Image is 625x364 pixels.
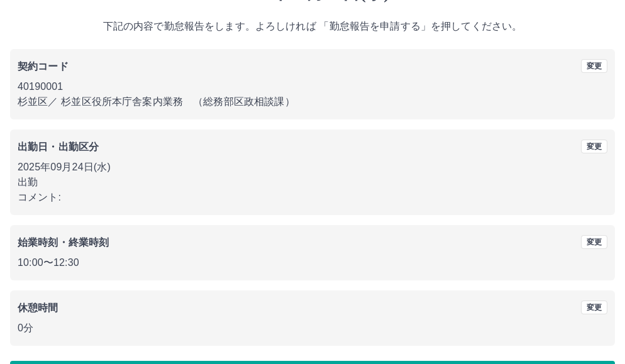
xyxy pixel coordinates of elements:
p: コメント: [18,190,607,205]
b: 休憩時間 [18,302,58,313]
p: 杉並区 ／ 杉並区役所本庁舎案内業務 （総務部区政相談課） [18,94,607,109]
p: 下記の内容で勤怠報告をします。よろしければ 「勤怠報告を申請する」を押してください。 [10,19,615,34]
p: 出勤 [18,175,607,190]
b: 出勤日・出勤区分 [18,141,99,152]
button: 変更 [581,59,607,73]
p: 2025年09月24日(水) [18,160,607,175]
b: 契約コード [18,61,69,72]
b: 始業時刻・終業時刻 [18,237,109,248]
p: 0分 [18,321,607,336]
button: 変更 [581,235,607,249]
p: 40190001 [18,79,607,94]
button: 変更 [581,140,607,153]
p: 10:00 〜 12:30 [18,255,607,270]
button: 変更 [581,301,607,314]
